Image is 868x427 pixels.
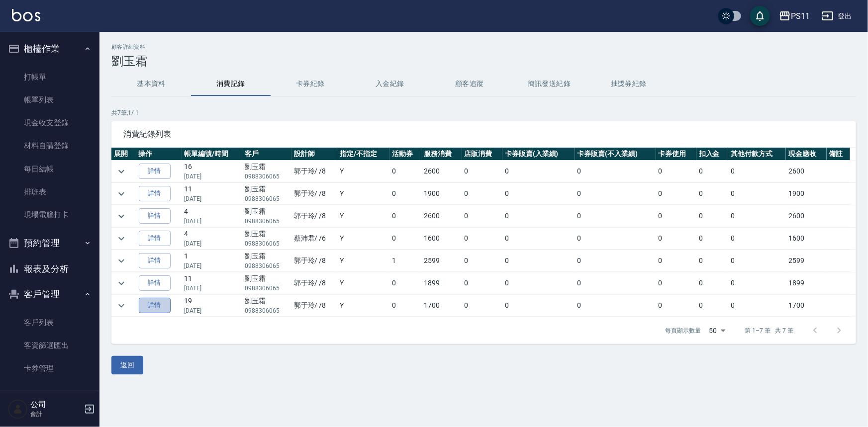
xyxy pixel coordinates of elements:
[656,228,696,250] td: 0
[182,295,242,317] td: 19
[389,148,421,161] th: 活動券
[421,228,462,250] td: 1600
[728,295,786,317] td: 0
[182,205,242,227] td: 4
[291,205,337,227] td: 郭于玲 / /8
[114,231,129,246] button: expand row
[502,272,575,294] td: 0
[666,326,701,335] p: 每頁顯示數量
[184,306,240,315] p: [DATE]
[123,129,844,139] span: 消費紀錄列表
[589,72,669,96] button: 抽獎券紀錄
[696,228,728,250] td: 0
[728,183,786,205] td: 0
[421,272,462,294] td: 1899
[430,72,509,96] button: 顧客追蹤
[291,161,337,182] td: 郭于玲 / /8
[114,276,129,291] button: expand row
[136,148,182,161] th: 操作
[182,148,242,161] th: 帳單編號/時間
[728,250,786,272] td: 0
[502,250,575,272] td: 0
[337,161,389,182] td: Y
[245,284,289,293] p: 0988306065
[509,72,589,96] button: 簡訊發送紀錄
[791,10,810,22] div: PS11
[4,111,96,134] a: 現金收支登錄
[4,357,96,380] a: 卡券管理
[184,172,240,181] p: [DATE]
[242,295,291,317] td: 劉玉霜
[389,228,421,250] td: 0
[462,272,502,294] td: 0
[139,275,171,291] a: 詳情
[4,36,96,62] button: 櫃檯作業
[291,272,337,294] td: 郭于玲 / /8
[114,164,129,179] button: expand row
[656,295,696,317] td: 0
[786,295,826,317] td: 1700
[656,272,696,294] td: 0
[182,272,242,294] td: 11
[242,250,291,272] td: 劉玉霜
[139,186,171,201] a: 詳情
[462,250,502,272] td: 0
[575,250,656,272] td: 0
[242,205,291,227] td: 劉玉霜
[818,7,856,25] button: 登出
[4,230,96,256] button: 預約管理
[291,295,337,317] td: 郭于玲 / /8
[291,148,337,161] th: 設計師
[337,295,389,317] td: Y
[786,183,826,205] td: 1900
[502,148,575,161] th: 卡券販賣(入業績)
[696,183,728,205] td: 0
[291,183,337,205] td: 郭于玲 / /8
[696,250,728,272] td: 0
[114,186,129,201] button: expand row
[502,228,575,250] td: 0
[184,284,240,293] p: [DATE]
[4,134,96,157] a: 材料自購登錄
[291,250,337,272] td: 郭于玲 / /8
[245,172,289,181] p: 0988306065
[696,148,728,161] th: 扣入金
[242,148,291,161] th: 客戶
[421,250,462,272] td: 2599
[389,295,421,317] td: 0
[337,205,389,227] td: Y
[191,72,271,96] button: 消費記錄
[337,183,389,205] td: Y
[4,384,96,410] button: 行銷工具
[337,250,389,272] td: Y
[4,281,96,307] button: 客戶管理
[462,183,502,205] td: 0
[705,317,729,344] div: 50
[245,217,289,226] p: 0988306065
[245,194,289,203] p: 0988306065
[389,161,421,182] td: 0
[656,205,696,227] td: 0
[4,66,96,88] a: 打帳單
[271,72,350,96] button: 卡券紀錄
[575,183,656,205] td: 0
[421,205,462,227] td: 2600
[4,203,96,226] a: 現場電腦打卡
[389,272,421,294] td: 0
[786,148,826,161] th: 現金應收
[111,72,191,96] button: 基本資料
[111,44,856,50] h2: 顧客詳細資料
[575,205,656,227] td: 0
[139,208,171,224] a: 詳情
[114,298,129,313] button: expand row
[786,161,826,182] td: 2600
[114,209,129,224] button: expand row
[750,6,770,26] button: save
[337,228,389,250] td: Y
[696,295,728,317] td: 0
[696,205,728,227] td: 0
[656,148,696,161] th: 卡券使用
[30,410,81,419] p: 會計
[389,205,421,227] td: 0
[728,205,786,227] td: 0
